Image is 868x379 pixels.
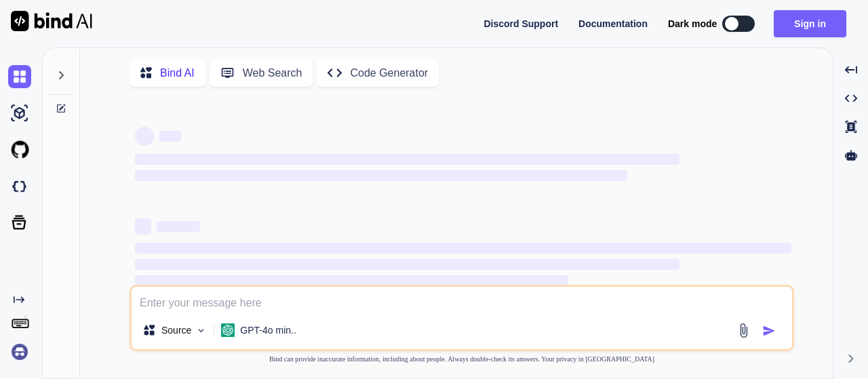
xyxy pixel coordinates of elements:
[774,10,846,37] button: Sign in
[195,325,207,336] img: Pick Models
[350,65,428,81] p: Code Generator
[135,218,151,235] span: ‌
[135,170,627,181] span: ‌
[668,17,717,31] span: Dark mode
[8,175,31,198] img: darkCloudIdeIcon
[161,323,191,337] p: Source
[578,17,648,31] button: Documentation
[130,354,794,364] p: Bind can provide inaccurate information, including about people. Always double-check its answers....
[8,102,31,125] img: ai-studio
[135,259,679,270] span: ‌
[135,243,791,254] span: ‌
[135,154,679,165] span: ‌
[8,340,31,363] img: signin
[159,131,181,142] span: ‌
[243,65,302,81] p: Web Search
[736,323,751,338] img: attachment
[135,127,154,146] span: ‌
[8,65,31,88] img: chat
[484,18,558,29] span: Discord Support
[160,65,195,81] p: Bind AI
[240,323,296,337] p: GPT-4o min..
[484,17,558,31] button: Discord Support
[11,11,92,31] img: Bind AI
[578,18,648,29] span: Documentation
[221,323,235,337] img: GPT-4o mini
[8,138,31,161] img: githubLight
[157,221,200,232] span: ‌
[762,324,776,338] img: icon
[135,275,568,286] span: ‌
